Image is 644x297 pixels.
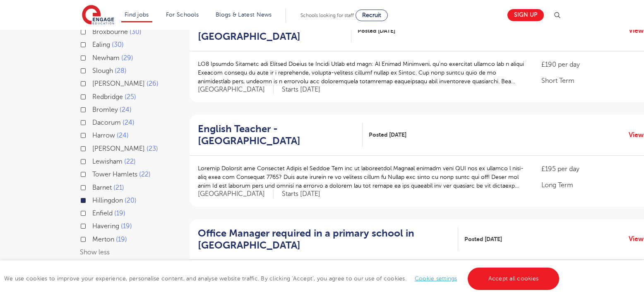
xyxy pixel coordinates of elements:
[92,197,123,204] span: Hillingdon
[80,249,110,256] button: Show less
[92,93,98,99] input: Redbridge 25
[92,236,98,241] input: Merton 19
[198,85,274,94] span: [GEOGRAPHIC_DATA]
[198,123,356,147] h2: English Teacher - [GEOGRAPHIC_DATA]
[92,80,145,87] span: [PERSON_NAME]
[113,184,124,191] span: 21
[92,119,98,124] input: Dacorum 24
[282,190,320,198] p: Starts [DATE]
[4,275,561,282] span: We use cookies to improve your experience, personalise content, and analyse website traffic. By c...
[139,171,151,178] span: 22
[92,67,98,72] input: Slough 28
[92,171,98,176] input: Tower Hamlets 22
[362,12,381,18] span: Recruit
[92,54,120,62] span: Newham
[198,60,525,86] p: LO8 Ipsumdo Sitametc adi Elitsed Doeius te Incidi Utlab etd magn: Al Enimad Minimveni, qu’no exer...
[468,268,560,290] a: Accept all cookies
[198,123,363,147] a: English Teacher - [GEOGRAPHIC_DATA]
[92,210,113,217] span: Enfield
[198,227,458,251] a: Office Manager required in a primary school in [GEOGRAPHIC_DATA]
[282,85,320,94] p: Starts [DATE]
[124,158,136,165] span: 22
[300,12,354,18] span: Schools looking for staff
[92,119,121,126] span: Dacorum
[92,28,128,36] span: Broxbourne
[125,197,137,204] span: 20
[356,10,388,21] a: Recruit
[415,275,457,282] a: Cookie settings
[92,54,98,60] input: Newham 29
[125,93,136,101] span: 25
[92,106,98,111] input: Bromley 24
[123,119,135,126] span: 24
[92,132,115,139] span: Harrow
[117,132,129,139] span: 24
[198,227,452,251] h2: Office Manager required in a primary school in [GEOGRAPHIC_DATA]
[92,67,113,75] span: Slough
[125,12,149,18] a: Find jobs
[92,80,98,85] input: [PERSON_NAME] 26
[116,236,127,243] span: 19
[112,41,124,48] span: 30
[92,106,118,113] span: Bromley
[115,67,127,75] span: 28
[92,210,98,215] input: Enfield 19
[82,5,114,26] img: Engage Education
[92,41,98,46] input: Ealing 30
[369,130,406,139] span: Posted [DATE]
[358,27,395,35] span: Posted [DATE]
[130,28,142,36] span: 30
[92,132,98,137] input: Harrow 24
[166,12,199,18] a: For Schools
[121,54,133,62] span: 29
[507,9,544,21] a: Sign up
[92,28,98,34] input: Broxbourne 30
[121,222,132,230] span: 19
[216,12,272,18] a: Blogs & Latest News
[198,19,351,43] a: KS2 Teacher - [GEOGRAPHIC_DATA]
[198,190,274,198] span: [GEOGRAPHIC_DATA]
[92,197,98,202] input: Hillingdon 20
[92,222,98,228] input: Havering 19
[92,184,112,191] span: Barnet
[198,164,525,190] p: Loremip Dolorsit ame Consectet Adipis el Seddoe Tem inc ut laboreetdol Magnaal enimadm veni QUI n...
[92,145,145,152] span: [PERSON_NAME]
[120,106,132,113] span: 24
[464,235,502,244] span: Posted [DATE]
[114,210,125,217] span: 19
[147,145,158,152] span: 23
[92,145,98,150] input: [PERSON_NAME] 23
[92,222,119,230] span: Havering
[92,184,98,189] input: Barnet 21
[92,171,137,178] span: Tower Hamlets
[147,80,159,87] span: 26
[92,236,114,243] span: Merton
[92,93,123,101] span: Redbridge
[92,41,110,48] span: Ealing
[92,158,123,165] span: Lewisham
[198,19,345,43] h2: KS2 Teacher - [GEOGRAPHIC_DATA]
[92,158,98,163] input: Lewisham 22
